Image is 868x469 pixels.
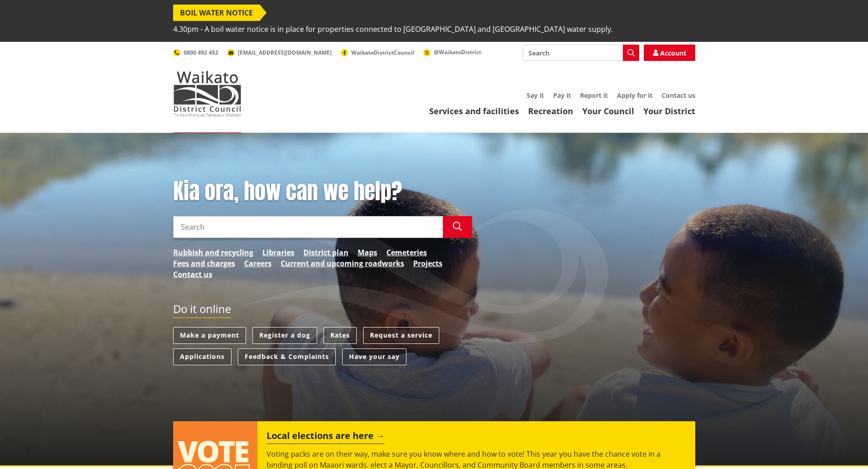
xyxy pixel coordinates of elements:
a: Cemeteries [386,247,427,258]
h2: Local elections are here [267,430,385,444]
a: Applications [173,348,231,365]
span: @WaikatoDistrict [434,48,481,56]
a: Make a payment [173,327,246,344]
h1: Kia ora, how can we help? [173,178,472,205]
a: Rubbish and recycling [173,247,253,258]
input: Search input [173,216,443,238]
a: Apply for it [617,91,652,100]
img: Waikato District Council - Te Kaunihera aa Takiwaa o Waikato [173,71,241,116]
span: [EMAIL_ADDRESS][DOMAIN_NAME] [238,49,332,56]
a: District plan [303,247,349,258]
a: Your District [643,106,695,116]
a: Report it [580,91,608,100]
a: Contact us [173,269,212,280]
a: Contact us [662,91,695,100]
span: BOIL WATER NOTICE [173,5,260,21]
span: 4.30pm - A boil water notice is in place for properties connected to [GEOGRAPHIC_DATA] and [GEOGR... [173,21,613,37]
h2: Do it online [173,303,231,318]
span: WaikatoDistrictCouncil [351,49,414,56]
a: Fees and charges [173,258,235,269]
a: @WaikatoDistrict [423,48,481,56]
a: Services and facilities [429,106,519,116]
a: 0800 492 452 [173,49,218,56]
a: Account [644,45,695,61]
a: Current and upcoming roadworks [281,258,404,269]
a: Feedback & Complaints [238,348,336,365]
span: 0800 492 452 [184,49,218,56]
a: Careers [244,258,272,269]
a: Libraries [262,247,294,258]
input: Search input [523,45,639,61]
a: Say it [527,91,544,100]
a: Projects [413,258,442,269]
a: Your Council [582,106,634,116]
a: WaikatoDistrictCouncil [341,49,414,56]
a: Have your say [342,348,406,365]
a: Request a service [363,327,439,344]
a: Register a dog [252,327,317,344]
a: Recreation [528,106,573,116]
a: Pay it [553,91,571,100]
a: Rates [324,327,357,344]
a: [EMAIL_ADDRESS][DOMAIN_NAME] [227,49,332,56]
a: Maps [358,247,377,258]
